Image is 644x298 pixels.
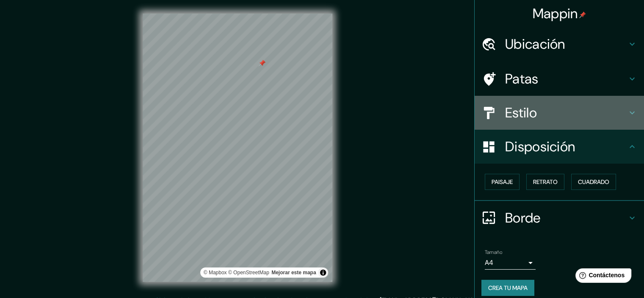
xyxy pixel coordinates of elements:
[505,35,565,53] font: Ubicación
[505,104,537,122] font: Estilo
[481,280,534,296] button: Crea tu mapa
[492,178,513,186] font: Paisaje
[318,267,328,278] button: Activar o desactivar atribución
[204,270,227,276] a: Mapbox
[569,265,635,289] iframe: Lanzador de widgets de ayuda
[488,284,528,292] font: Crea tu mapa
[533,5,578,22] font: Mappin
[228,270,269,276] a: Mapa de OpenStreet
[475,130,644,164] div: Disposición
[485,258,493,267] font: A4
[228,270,269,276] font: © OpenStreetMap
[485,174,520,190] button: Paisaje
[204,270,227,276] font: © Mapbox
[475,27,644,61] div: Ubicación
[505,138,575,156] font: Disposición
[526,174,564,190] button: Retrato
[271,270,316,276] a: Map feedback
[475,201,644,235] div: Borde
[475,96,644,130] div: Estilo
[579,11,586,18] img: pin-icon.png
[271,270,316,276] font: Mejorar este mapa
[578,178,609,186] font: Cuadrado
[143,14,332,282] canvas: Mapa
[505,209,541,227] font: Borde
[485,256,536,270] div: A4
[533,178,558,186] font: Retrato
[485,249,502,256] font: Tamaño
[571,174,616,190] button: Cuadrado
[475,62,644,96] div: Patas
[505,70,539,88] font: Patas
